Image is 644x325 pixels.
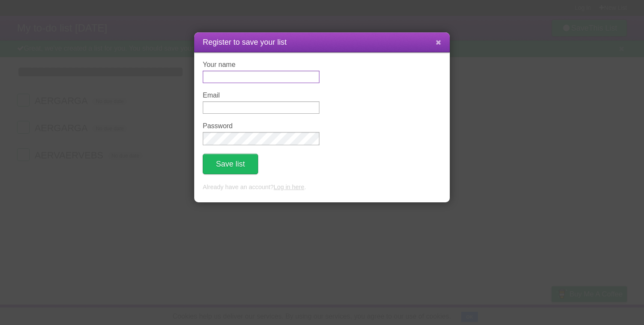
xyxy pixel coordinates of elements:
[203,37,441,48] h1: Register to save your list
[203,122,319,130] label: Password
[203,92,319,99] label: Email
[203,61,319,69] label: Your name
[273,184,304,190] a: Log in here
[203,183,441,192] p: Already have an account? .
[203,154,258,174] button: Save list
